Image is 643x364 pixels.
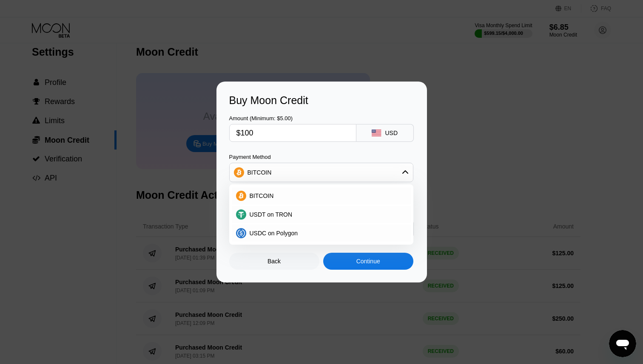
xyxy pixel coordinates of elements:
[250,230,298,237] span: USDC on Polygon
[232,187,411,204] div: BITCOIN
[250,211,293,218] span: USDT on TRON
[267,258,281,265] div: Back
[236,124,349,141] input: $0.00
[229,94,414,107] div: Buy Moon Credit
[356,258,380,265] div: Continue
[248,169,272,176] div: BITCOIN
[229,154,413,160] div: Payment Method
[229,115,356,121] div: Amount (Minimum: $5.00)
[323,253,413,270] div: Continue
[609,330,636,357] iframe: Button to launch messaging window
[230,164,413,181] div: BITCOIN
[232,206,411,223] div: USDT on TRON
[229,253,319,270] div: Back
[232,225,411,242] div: USDC on Polygon
[385,130,398,136] div: USD
[250,192,274,199] span: BITCOIN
